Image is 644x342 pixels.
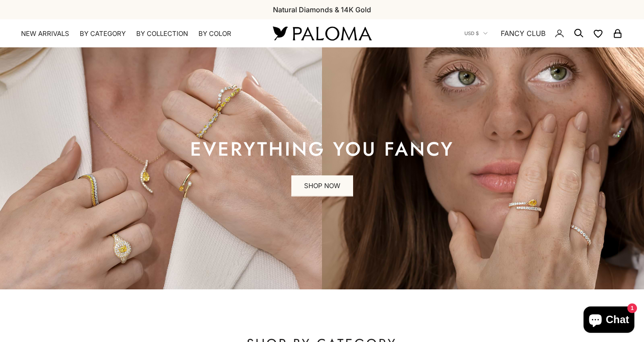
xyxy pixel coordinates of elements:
[190,140,454,158] p: EVERYTHING YOU FANCY
[464,29,479,37] span: USD $
[581,306,637,335] inbox-online-store-chat: Shopify online store chat
[21,29,69,38] a: NEW ARRIVALS
[136,29,188,38] summary: By Collection
[198,29,231,38] summary: By Color
[464,29,488,37] button: USD $
[291,175,353,196] a: SHOP NOW
[80,29,126,38] summary: By Category
[273,4,371,15] p: Natural Diamonds & 14K Gold
[21,29,252,38] nav: Primary navigation
[501,28,545,39] a: FANCY CLUB
[464,19,623,47] nav: Secondary navigation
